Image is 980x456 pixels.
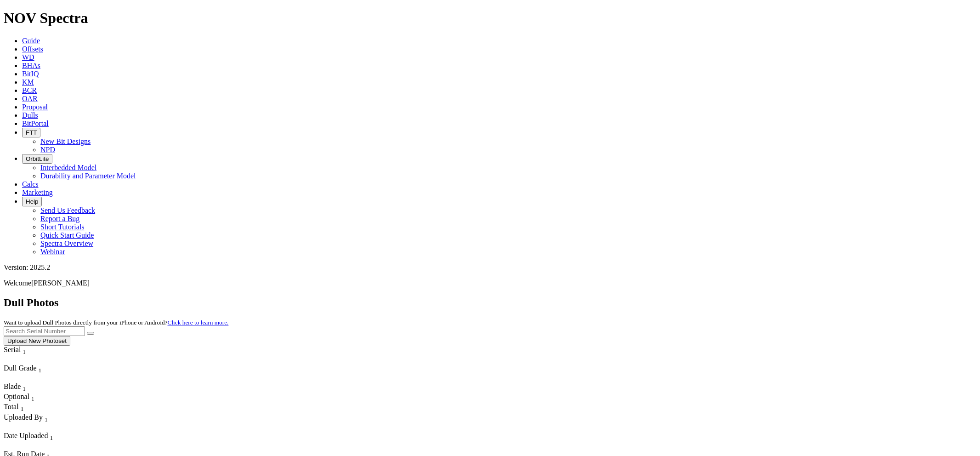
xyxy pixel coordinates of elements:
a: Offsets [22,45,43,53]
a: WD [22,53,34,61]
span: FTT [26,129,37,136]
button: Upload New Photoset [4,336,70,346]
sub: 1 [39,367,42,374]
div: Dull Grade Sort None [4,364,68,374]
a: BCR [22,86,37,94]
button: FTT [22,128,40,137]
small: Want to upload Dull Photos directly from your iPhone or Android? [4,319,228,326]
sub: 1 [31,395,34,402]
span: Uploaded By [4,413,43,421]
span: Sort None [39,364,42,372]
span: Help [26,198,38,205]
span: Sort None [21,403,24,410]
span: Sort None [50,432,53,439]
sub: 1 [23,348,26,355]
div: Sort None [4,364,68,382]
span: [PERSON_NAME] [31,279,90,287]
a: Click here to learn more. [168,319,229,326]
div: Serial Sort None [4,346,43,356]
span: Serial [4,346,21,353]
sub: 1 [21,406,24,413]
span: Sort None [23,382,26,390]
a: BHAs [22,62,40,69]
span: Sort None [23,346,26,353]
a: Interbedded Model [40,164,96,171]
a: Send Us Feedback [40,206,95,214]
input: Search Serial Number [4,326,85,336]
div: Date Uploaded Sort None [4,432,73,442]
span: Optional [4,393,29,400]
a: Proposal [22,103,48,111]
a: BitIQ [22,70,39,78]
div: Blade Sort None [4,382,36,393]
a: Quick Start Guide [40,231,94,239]
div: Version: 2025.2 [4,263,976,272]
div: Column Menu [4,442,73,450]
a: New Bit Designs [40,137,91,145]
button: Help [22,197,42,206]
h2: Dull Photos [4,296,976,309]
a: Durability and Parameter Model [40,172,136,180]
div: Column Menu [4,423,110,432]
a: Marketing [22,188,53,196]
a: Report a Bug [40,215,79,222]
div: Column Menu [4,374,68,382]
div: Sort None [4,382,36,393]
span: Sort None [31,393,34,400]
a: KM [22,78,34,86]
div: Sort None [4,393,36,403]
h1: NOV Spectra [4,10,976,27]
div: Optional Sort None [4,393,36,403]
span: Date Uploaded [4,432,48,439]
div: Sort None [4,403,36,413]
a: OAR [22,95,38,103]
a: Calcs [22,180,39,188]
div: Sort None [4,432,73,450]
button: OrbitLite [22,154,52,164]
a: Short Tutorials [40,223,85,231]
div: Column Menu [4,356,43,364]
sub: 1 [23,385,26,392]
a: Guide [22,37,40,45]
sub: 1 [45,416,48,423]
div: Uploaded By Sort None [4,413,110,423]
span: OrbitLite [26,155,49,162]
div: Sort None [4,346,43,364]
span: Dull Grade [4,364,37,372]
div: Total Sort None [4,403,36,413]
a: Dulls [22,111,38,119]
span: Blade [4,382,21,390]
sub: 1 [50,434,53,441]
a: Spectra Overview [40,239,93,247]
span: Total [4,403,19,410]
div: Sort None [4,413,110,432]
a: Webinar [40,248,65,256]
a: BitPortal [22,120,49,127]
a: NPD [40,146,55,154]
span: Sort None [45,413,48,421]
p: Welcome [4,279,976,287]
